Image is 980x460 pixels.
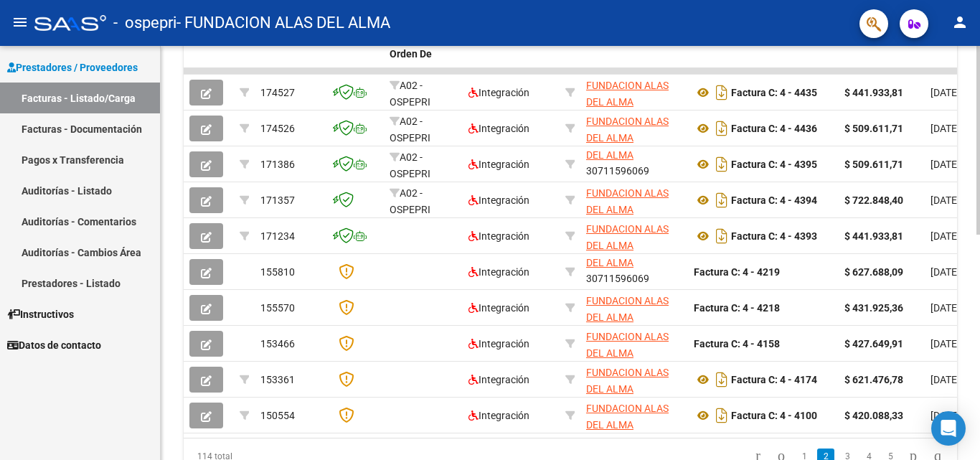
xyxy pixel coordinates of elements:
mat-icon: menu [11,14,29,31]
span: [DATE] [930,123,960,134]
strong: $ 420.088,33 [844,410,903,421]
span: 171234 [260,230,295,242]
span: Integración [468,123,529,134]
div: Open Intercom Messenger [931,411,966,446]
mat-icon: person [951,14,969,31]
datatable-header-cell: Area [463,22,560,85]
span: 171386 [260,159,295,170]
strong: Factura C: 4 - 4393 [731,230,817,242]
strong: $ 722.848,40 [844,194,903,206]
strong: $ 427.649,91 [844,338,903,349]
strong: Factura C: 4 - 4158 [694,338,780,349]
div: 30711596069 [586,185,682,215]
span: [DATE] [930,194,960,206]
datatable-header-cell: ID [255,22,326,85]
i: Descargar documento [712,81,731,104]
i: Descargar documento [712,153,731,176]
strong: Factura C: 4 - 4174 [731,374,817,385]
strong: $ 431.925,36 [844,302,903,314]
span: FUNDACION ALAS DEL ALMA [586,223,669,251]
strong: $ 509.611,71 [844,123,903,134]
span: Integración [468,302,529,314]
span: [DATE] [930,302,960,314]
span: A02 - OSPEPRI [390,187,430,215]
i: Descargar documento [712,404,731,427]
span: - ospepri [113,7,176,39]
span: 155570 [260,302,295,314]
span: Datos de contacto [7,337,101,353]
i: Descargar documento [712,189,731,212]
span: 153466 [260,338,295,349]
span: Integración [468,159,529,170]
span: FUNDACION ALAS DEL ALMA [586,403,669,431]
datatable-header-cell: CPBT [688,22,839,85]
span: [DATE] [930,374,960,385]
span: Integración [468,410,529,421]
span: Integración [468,338,529,349]
span: FUNDACION ALAS DEL ALMA [586,116,669,144]
span: 150554 [260,410,295,421]
i: Descargar documento [712,117,731,140]
strong: Factura C: 4 - 4100 [731,410,817,421]
span: Facturado x Orden De [390,32,443,60]
span: 153361 [260,374,295,385]
span: Integración [468,87,529,98]
div: 30711596069 [586,113,682,144]
strong: Factura C: 4 - 4436 [731,123,817,134]
div: 30711596069 [586,293,682,323]
span: 174526 [260,123,295,134]
span: A02 - OSPEPRI [390,151,430,179]
span: FUNDACION ALAS DEL ALMA [586,367,669,395]
span: [DATE] [930,338,960,349]
span: FUNDACION ALAS DEL ALMA [586,295,669,323]
span: FUNDACION ALAS DEL ALMA [586,80,669,108]
strong: Factura C: 4 - 4435 [731,87,817,98]
span: Integración [468,194,529,206]
span: 155810 [260,266,295,278]
span: [DATE] [930,159,960,170]
strong: $ 621.476,78 [844,374,903,385]
div: 30711596069 [586,400,682,431]
span: A02 - OSPEPRI [390,116,430,144]
span: 174527 [260,87,295,98]
span: - FUNDACION ALAS DEL ALMA [176,7,390,39]
span: Prestadores / Proveedores [7,60,138,75]
strong: $ 441.933,81 [844,87,903,98]
strong: $ 627.688,09 [844,266,903,278]
strong: Factura C: 4 - 4394 [731,194,817,206]
i: Descargar documento [712,368,731,391]
datatable-header-cell: Facturado x Orden De [384,22,463,85]
div: 30711596069 [586,329,682,359]
span: FUNDACION ALAS DEL ALMA [586,187,669,215]
datatable-header-cell: CAE [326,22,384,85]
span: FUNDACION ALAS DEL ALMA [586,331,669,359]
strong: Factura C: 4 - 4218 [694,302,780,314]
span: A02 - OSPEPRI [390,80,430,108]
div: 30711596069 [586,78,682,108]
div: 30711596069 [586,257,682,287]
strong: Factura C: 4 - 4395 [731,159,817,170]
div: 30711596069 [586,221,682,251]
datatable-header-cell: Monto [839,22,925,85]
span: [DATE] [930,410,960,421]
span: [DATE] [930,266,960,278]
strong: $ 441.933,81 [844,230,903,242]
span: [DATE] [930,87,960,98]
span: Instructivos [7,306,74,322]
span: Integración [468,266,529,278]
span: [DATE] [930,230,960,242]
div: 30711596069 [586,149,682,179]
span: Integración [468,374,529,385]
datatable-header-cell: Razón Social [580,22,688,85]
i: Descargar documento [712,225,731,248]
span: 171357 [260,194,295,206]
strong: $ 509.611,71 [844,159,903,170]
div: 30711596069 [586,365,682,395]
span: Integración [468,230,529,242]
strong: Factura C: 4 - 4219 [694,266,780,278]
